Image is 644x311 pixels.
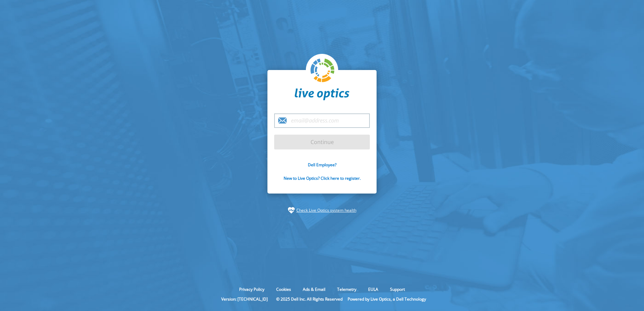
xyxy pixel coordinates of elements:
a: Ads & Email [298,286,330,292]
img: status-check-icon.svg [288,207,295,214]
a: Cookies [271,286,296,292]
input: email@address.com [274,113,370,128]
a: New to Live Optics? Click here to register. [284,175,361,181]
li: © 2025 Dell Inc. All Rights Reserved [273,296,346,302]
a: Telemetry [332,286,361,292]
li: Version: [TECHNICAL_ID] [218,296,271,302]
img: liveoptics-word.svg [295,88,349,100]
a: Support [385,286,410,292]
a: EULA [363,286,383,292]
img: liveoptics-logo.svg [311,59,335,83]
a: Privacy Policy [234,286,269,292]
a: Check Live Optics system health [296,207,356,214]
a: Dell Employee? [308,162,336,168]
li: Powered by Live Optics, a Dell Technology [348,296,426,302]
